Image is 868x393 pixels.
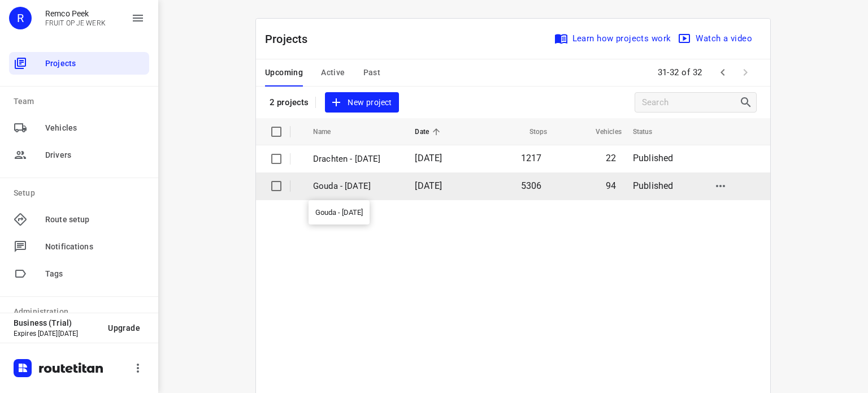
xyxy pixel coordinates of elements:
[606,180,616,191] span: 94
[633,125,667,139] span: Status
[633,180,674,191] span: Published
[363,66,381,80] span: Past
[711,61,734,84] span: Previous Page
[332,96,392,110] span: New project
[633,153,674,163] span: Published
[515,125,548,139] span: Stops
[415,125,444,139] span: Date
[653,61,708,85] span: 31-32 of 32
[313,125,346,139] span: Name
[415,180,442,191] span: [DATE]
[45,149,145,161] span: Drivers
[99,318,149,338] button: Upgrade
[9,7,32,29] div: R
[14,330,99,338] p: Expires [DATE][DATE]
[739,96,756,109] div: Search
[325,92,398,113] button: New project
[313,153,398,166] p: Drachten - Monday
[45,268,145,280] span: Tags
[581,125,622,139] span: Vehicles
[9,116,149,139] div: Vehicles
[606,153,616,163] span: 22
[270,97,309,107] p: 2 projects
[14,96,149,107] p: Team
[45,214,145,226] span: Route setup
[14,306,149,318] p: Administration
[265,66,303,80] span: Upcoming
[45,241,145,253] span: Notifications
[45,9,106,18] p: Remco Peek
[415,153,442,163] span: [DATE]
[521,153,542,163] span: 1217
[9,262,149,285] div: Tags
[265,31,317,47] p: Projects
[108,323,140,332] span: Upgrade
[9,208,149,231] div: Route setup
[9,144,149,166] div: Drivers
[14,187,149,199] p: Setup
[45,122,145,134] span: Vehicles
[9,52,149,75] div: Projects
[14,318,99,327] p: Business (Trial)
[9,235,149,258] div: Notifications
[321,66,345,80] span: Active
[313,180,398,193] p: Gouda - [DATE]
[734,61,757,84] span: Next Page
[45,58,145,70] span: Projects
[642,94,739,111] input: Search projects
[521,180,542,191] span: 5306
[45,19,106,27] p: FRUIT OP JE WERK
